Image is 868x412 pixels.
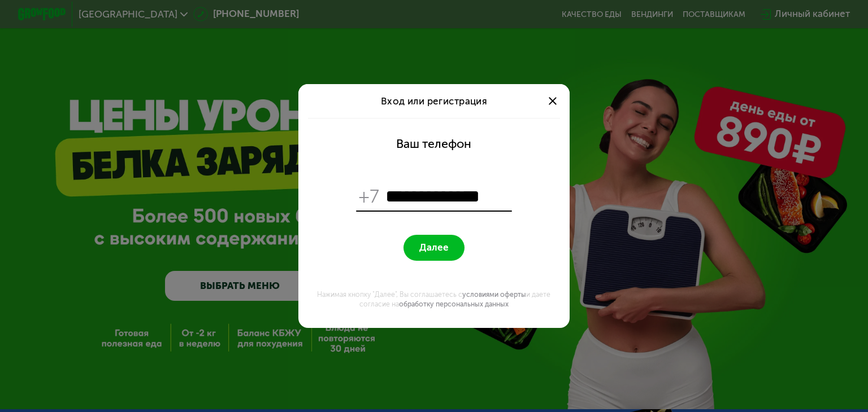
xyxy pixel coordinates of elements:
a: обработку персональных данных [399,300,509,308]
span: Вход или регистрация [381,95,488,107]
span: Далее [419,242,449,253]
span: +7 [359,185,380,208]
a: условиями оферты [462,290,526,299]
div: Нажимая кнопку "Далее", Вы соглашаетесь с и даете согласие на [306,290,562,309]
div: Ваш телефон [396,137,471,152]
button: Далее [403,235,464,261]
